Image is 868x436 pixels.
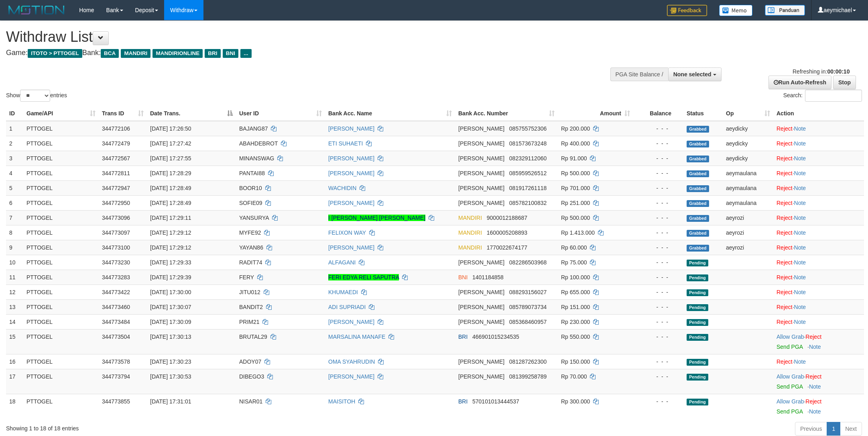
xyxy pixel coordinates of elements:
th: ID [6,106,23,121]
span: BNI [458,274,468,280]
span: Grabbed [687,200,709,207]
td: 7 [6,210,23,225]
span: JITU012 [239,289,260,295]
td: PTTOGEL [23,314,99,329]
span: [DATE] 17:29:12 [150,229,191,236]
span: Copy 1770022674177 to clipboard [487,244,527,251]
span: 344772947 [102,185,130,191]
span: Pending [687,304,708,311]
label: Search: [783,90,862,102]
span: [DATE] 17:29:11 [150,215,191,221]
span: 344772811 [102,170,130,176]
td: 17 [6,369,23,394]
div: - - - [636,258,680,266]
span: ABAHDEBROT [239,140,278,147]
th: Status [683,106,723,121]
td: PTTOGEL [23,240,99,255]
span: Copy 085368460957 to clipboard [509,319,547,325]
span: Rp 1.413.000 [561,229,595,236]
span: 344772950 [102,200,130,206]
td: aeymaulana [723,195,773,210]
a: Reject [777,140,793,147]
th: Bank Acc. Number: activate to sort column ascending [455,106,558,121]
td: 1 [6,121,23,136]
span: 344772567 [102,155,130,162]
th: Date Trans.: activate to sort column descending [147,106,236,121]
span: [DATE] 17:30:53 [150,373,191,380]
a: ETI SUHAETI [328,140,363,147]
div: - - - [636,125,680,133]
span: Pending [687,319,708,326]
a: Note [794,274,806,280]
a: Reject [805,398,821,405]
span: Copy 466901015234535 to clipboard [472,334,519,340]
span: ITOTO > PTTOGEL [28,49,82,58]
span: Copy 081917261118 to clipboard [509,185,547,191]
span: [PERSON_NAME] [458,358,504,365]
span: [DATE] 17:28:49 [150,200,191,206]
a: Note [794,289,806,295]
td: aeyrozi [723,210,773,225]
span: [DATE] 17:30:00 [150,289,191,295]
td: PTTOGEL [23,210,99,225]
td: · [773,225,864,240]
span: Copy 085789073734 to clipboard [509,304,547,310]
span: 344773504 [102,334,130,340]
span: Pending [687,260,708,266]
td: PTTOGEL [23,329,99,354]
span: MANDIRI [458,215,482,221]
td: PTTOGEL [23,151,99,166]
span: Rp 70.000 [561,373,587,380]
a: Send PGA [777,344,803,350]
span: MYFE92 [239,229,261,236]
div: - - - [636,244,680,252]
a: Allow Grab [777,398,804,405]
a: Note [794,259,806,266]
span: Refreshing in: [793,68,850,75]
a: Reject [777,274,793,280]
th: User ID: activate to sort column ascending [236,106,325,121]
label: Show entries [6,90,67,102]
span: Copy 9000012188687 to clipboard [487,215,527,221]
td: · [773,151,864,166]
span: BRI [205,49,220,58]
a: Previous [795,422,827,436]
a: ADI SUPRIADI [328,304,366,310]
span: Rp 200.000 [561,125,590,132]
td: · [773,299,864,314]
span: Grabbed [687,215,709,222]
span: [PERSON_NAME] [458,155,504,162]
span: Grabbed [687,245,709,252]
div: - - - [636,358,680,366]
a: Reject [777,244,793,251]
span: 344773794 [102,373,130,380]
th: Op: activate to sort column ascending [723,106,773,121]
span: YAYAN86 [239,244,263,251]
span: YANSURYA [239,215,269,221]
span: ... [240,49,251,58]
span: [DATE] 17:29:12 [150,244,191,251]
a: Reject [805,373,821,380]
input: Search: [805,90,862,102]
span: [PERSON_NAME] [458,200,504,206]
span: Rp 100.000 [561,274,590,280]
td: PTTOGEL [23,369,99,394]
span: Rp 701.000 [561,185,590,191]
td: 9 [6,240,23,255]
td: · [773,354,864,369]
th: Balance [633,106,683,121]
a: Reject [777,358,793,365]
a: Reject [777,319,793,325]
td: · [773,329,864,354]
span: 344773100 [102,244,130,251]
div: - - - [636,288,680,296]
td: PTTOGEL [23,166,99,180]
span: Copy 081399258789 to clipboard [509,373,547,380]
th: Game/API: activate to sort column ascending [23,106,99,121]
span: Rp 500.000 [561,170,590,176]
td: 13 [6,299,23,314]
a: [PERSON_NAME] [328,155,374,162]
span: [DATE] 17:28:49 [150,185,191,191]
span: FERY [239,274,254,280]
td: PTTOGEL [23,299,99,314]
